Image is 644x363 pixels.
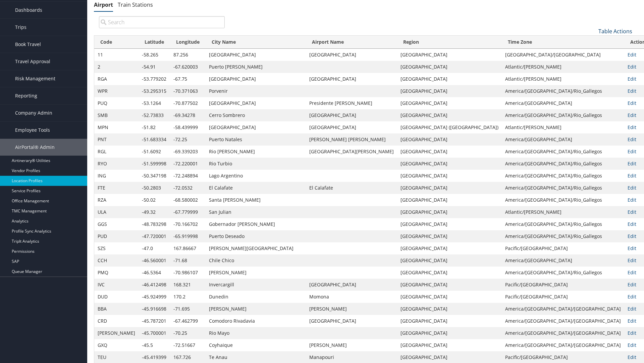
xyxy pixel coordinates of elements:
[306,73,397,85] td: [GEOGRAPHIC_DATA]
[502,61,624,73] td: Atlantic/[PERSON_NAME]
[94,158,139,170] td: RYO
[502,230,624,242] td: America/[GEOGRAPHIC_DATA]/Rio_Gallegos
[502,85,624,97] td: America/[GEOGRAPHIC_DATA]/Rio_Gallegos
[170,133,206,146] td: -72.25
[628,245,636,251] a: Edit
[206,170,306,182] td: Lago Argentino
[206,339,306,351] td: Coyhaique
[170,339,206,351] td: -72.51667
[94,1,113,8] a: Airport
[94,206,139,218] td: ULA
[628,233,636,239] a: Edit
[206,279,306,291] td: Invercargill
[15,87,37,104] span: Reporting
[94,73,139,85] td: RGA
[628,51,636,58] a: Edit
[139,36,170,49] th: Latitude: activate to sort column descending
[206,315,306,327] td: Comodoro Rivadavia
[206,182,306,194] td: El Calafate
[206,73,306,85] td: [GEOGRAPHIC_DATA]
[306,303,397,315] td: [PERSON_NAME]
[397,303,502,315] td: [GEOGRAPHIC_DATA]
[139,230,170,242] td: -47.720001
[397,254,502,267] td: [GEOGRAPHIC_DATA]
[94,146,139,158] td: RGL
[397,133,502,146] td: [GEOGRAPHIC_DATA]
[170,194,206,206] td: -68.580002
[139,61,170,73] td: -54.91
[206,97,306,109] td: [GEOGRAPHIC_DATA]
[306,109,397,121] td: [GEOGRAPHIC_DATA]
[397,218,502,230] td: [GEOGRAPHIC_DATA]
[170,230,206,242] td: -65.919998
[628,354,636,360] a: Edit
[139,291,170,303] td: -45.924999
[206,254,306,267] td: Chile Chico
[15,36,41,53] span: Book Travel
[206,109,306,121] td: Cerro Sombrero
[397,109,502,121] td: [GEOGRAPHIC_DATA]
[206,85,306,97] td: Porvenir
[628,318,636,324] a: Edit
[306,36,397,49] th: Airport Name: activate to sort column ascending
[628,257,636,264] a: Edit
[306,146,397,158] td: [GEOGRAPHIC_DATA][PERSON_NAME]
[206,49,306,61] td: [GEOGRAPHIC_DATA]
[502,339,624,351] td: America/[GEOGRAPHIC_DATA]/[GEOGRAPHIC_DATA]
[139,218,170,230] td: -48.783298
[502,158,624,170] td: America/[GEOGRAPHIC_DATA]/Rio_Gallegos
[306,315,397,327] td: [GEOGRAPHIC_DATA]
[94,36,139,49] th: Code: activate to sort column ascending
[628,293,636,300] a: Edit
[306,291,397,303] td: Momona
[502,170,624,182] td: America/[GEOGRAPHIC_DATA]/Rio_Gallegos
[397,339,502,351] td: [GEOGRAPHIC_DATA]
[94,303,139,315] td: BBA
[502,133,624,146] td: America/[GEOGRAPHIC_DATA]
[502,254,624,267] td: America/[GEOGRAPHIC_DATA]
[170,315,206,327] td: -67.462799
[170,49,206,61] td: 87.256
[397,85,502,97] td: [GEOGRAPHIC_DATA]
[628,88,636,94] a: Edit
[306,133,397,146] td: [PERSON_NAME] [PERSON_NAME]
[94,327,139,339] td: [PERSON_NAME]
[502,242,624,254] td: Pacific/[GEOGRAPHIC_DATA]
[139,242,170,254] td: -47.0
[139,158,170,170] td: -51.599998
[628,342,636,348] a: Edit
[139,73,170,85] td: -53.779202
[502,182,624,194] td: America/[GEOGRAPHIC_DATA]/Rio_Gallegos
[139,339,170,351] td: -45.5
[139,206,170,218] td: -49.32
[397,49,502,61] td: [GEOGRAPHIC_DATA]
[628,76,636,82] a: Edit
[206,327,306,339] td: Rio Mayo
[15,2,42,18] span: Dashboards
[206,61,306,73] td: Puerto [PERSON_NAME]
[628,64,636,70] a: Edit
[206,206,306,218] td: San Julian
[94,267,139,279] td: PMQ
[628,148,636,155] a: Edit
[306,182,397,194] td: El Calafate
[306,339,397,351] td: [PERSON_NAME]
[628,185,636,191] a: Edit
[502,315,624,327] td: America/[GEOGRAPHIC_DATA]/[GEOGRAPHIC_DATA]
[306,279,397,291] td: [GEOGRAPHIC_DATA]
[15,139,55,156] span: AirPortal® Admin
[170,73,206,85] td: -67.75
[397,194,502,206] td: [GEOGRAPHIC_DATA]
[170,206,206,218] td: -67.779999
[206,121,306,133] td: [GEOGRAPHIC_DATA]
[206,36,306,49] th: City Name: activate to sort column ascending
[397,182,502,194] td: [GEOGRAPHIC_DATA]
[206,230,306,242] td: Puerto Deseado
[170,242,206,254] td: 167.86667
[206,194,306,206] td: Santa [PERSON_NAME]
[397,158,502,170] td: [GEOGRAPHIC_DATA]
[628,281,636,288] a: Edit
[397,315,502,327] td: [GEOGRAPHIC_DATA]
[94,194,139,206] td: RZA
[502,218,624,230] td: America/[GEOGRAPHIC_DATA]/Rio_Gallegos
